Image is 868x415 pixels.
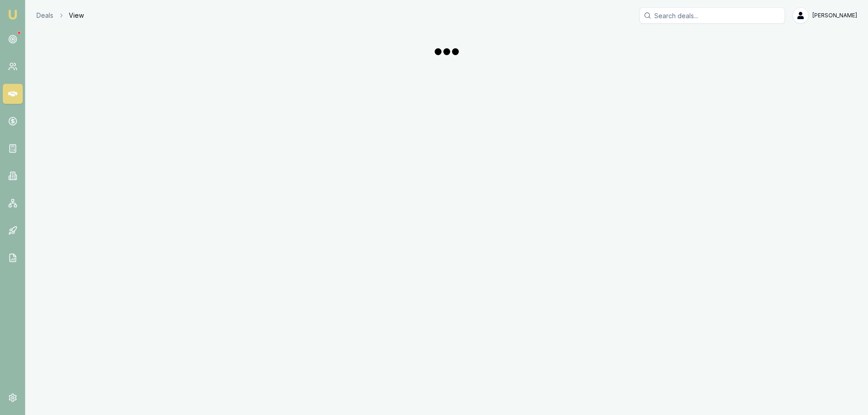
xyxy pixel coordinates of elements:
[69,11,84,20] span: View
[639,7,785,24] input: Search deals
[36,11,53,20] a: Deals
[36,11,84,20] nav: breadcrumb
[812,12,857,19] span: [PERSON_NAME]
[7,9,18,20] img: emu-icon-u.png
